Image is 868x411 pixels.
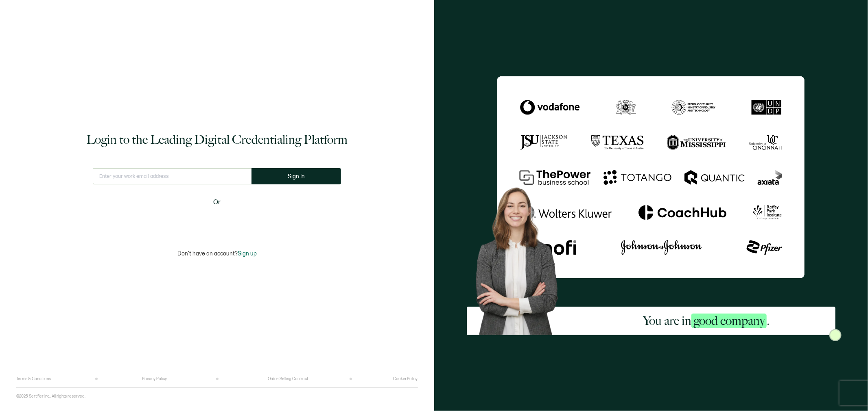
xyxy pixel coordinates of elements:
[213,197,221,208] span: Or
[288,173,305,180] span: Sign In
[467,180,577,335] img: Sertifier Login - You are in <span class="strong-h">good company</span>. Hero
[393,376,418,381] a: Cookie Policy
[691,314,767,328] span: good company
[643,313,770,329] h2: You are in .
[93,168,251,184] input: Enter your work email address
[268,376,308,381] a: Online Selling Contract
[16,376,51,381] a: Terms & Conditions
[166,213,268,231] iframe: Sign in with Google Button
[829,329,842,341] img: Sertifier Login
[16,394,85,399] p: ©2025 Sertifier Inc.. All rights reserved.
[142,376,167,381] a: Privacy Policy
[238,250,257,257] span: Sign up
[251,168,341,184] button: Sign In
[86,132,348,148] h1: Login to the Leading Digital Credentialing Platform
[177,250,257,257] p: Don't have an account?
[497,76,805,278] img: Sertifier Login - You are in <span class="strong-h">good company</span>.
